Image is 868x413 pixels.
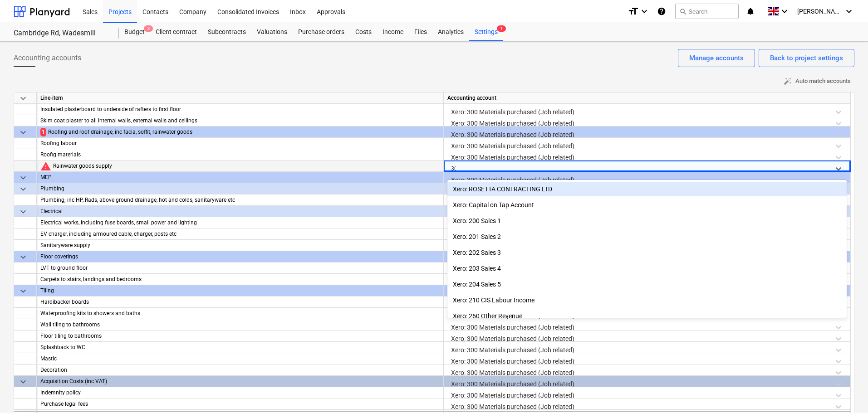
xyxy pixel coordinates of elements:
span: 1 [40,128,46,136]
a: Files [409,23,432,41]
span: keyboard_arrow_down [18,172,29,183]
a: Analytics [432,23,469,41]
a: Settings1 [469,23,503,41]
span: 1 [497,25,506,32]
div: Decoration [40,364,440,376]
div: Xero: 204 Sales 5 [447,277,847,292]
span: keyboard_arrow_down [18,127,29,138]
iframe: Chat Widget [823,369,868,413]
button: Search [675,4,739,19]
div: MEP [40,172,440,183]
a: Valuations [251,23,293,41]
a: Purchase orders [293,23,350,41]
div: Insulated plasterboard to underside of rafters to first floor [40,104,440,115]
a: Income [377,23,409,41]
span: keyboard_arrow_down [18,252,29,262]
i: Knowledge base [657,6,666,17]
div: Budget [119,23,150,41]
span: keyboard_arrow_down [18,286,29,296]
a: Costs [350,23,377,41]
div: Tiling [40,285,440,296]
div: Floor tiling to bathrooms [40,330,440,342]
span: Accounting accounts [14,53,81,63]
div: Roofing labour [40,138,440,149]
div: Back to project settings [770,52,843,64]
span: keyboard_arrow_down [18,93,29,104]
i: format_size [628,6,639,17]
div: Electrical works, including fuse boards, small power and lighting [40,217,440,228]
span: [PERSON_NAME] [797,8,843,15]
a: Subcontracts [202,23,251,41]
div: Xero: 260 Other Revenue [447,309,847,323]
div: Sanitaryware supply [40,240,440,251]
div: Xero: 201 Sales 2 [447,229,847,244]
div: Accounting account [444,92,851,104]
div: Line-item [37,92,444,104]
div: Manage accounts [689,52,744,64]
i: notifications [746,6,755,17]
a: Client contract [150,23,202,41]
div: Plumbing; inc HP, Rads, above ground drainage, hot and colds, sanitaryware etc [40,194,440,206]
div: LVT to ground floor [40,262,440,274]
button: Auto match accounts [780,74,854,88]
span: 3 [144,25,153,32]
div: Splashback to WC [40,342,440,353]
div: Carpets to stairs, landings and bedrooms [40,274,440,285]
div: Acquisition Costs (inc VAT) [40,376,440,387]
span: search [679,8,687,15]
div: Skim coat plaster to all internal walls, external walls and ceilings [40,115,440,126]
div: Waterproofing kits to showers and baths [40,308,440,319]
span: No accounting account chosen for line-item. Line-item is not allowed to be connected to cost docu... [40,160,51,171]
button: Back to project settings [759,49,854,67]
div: Xero: ROSETTA CONTRACTING LTD [447,182,847,196]
span: keyboard_arrow_down [18,184,29,194]
div: Xero: 203 Sales 4 [447,261,847,276]
div: Rainwater goods supply [53,160,440,172]
div: Cambridge Rd, Wadesmill [14,29,108,38]
div: Xero: Capital on Tap Account [447,198,847,212]
div: Settings [469,23,503,41]
button: Manage accounts [678,49,755,67]
div: Roofing and roof drainage, inc facia, soffit, rainwater goods [48,126,440,138]
div: Floor coverings [40,251,440,262]
div: EV charger, including armoured cable, charger, posts etc [40,228,440,240]
div: Mastic [40,353,440,364]
div: Indemnity policy [40,387,440,398]
div: Electrical [40,206,440,217]
div: Roofig materials [40,149,440,160]
span: Auto match accounts [784,76,851,87]
a: Budget3 [119,23,150,41]
div: Purchase legal fees [40,398,440,410]
span: keyboard_arrow_down [18,376,29,387]
div: Plumbing [40,183,440,194]
div: Xero: 210 CIS Labour Income [447,293,847,307]
div: Wall tiling to bathrooms [40,319,440,330]
i: keyboard_arrow_down [779,6,790,17]
span: auto_fix_high [784,77,792,85]
div: Hardibacker boards [40,296,440,308]
i: keyboard_arrow_down [843,6,854,17]
i: keyboard_arrow_down [639,6,650,17]
span: keyboard_arrow_down [18,206,29,217]
div: Xero: 202 Sales 3 [447,245,847,260]
div: Xero: 200 Sales 1 [447,214,847,228]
